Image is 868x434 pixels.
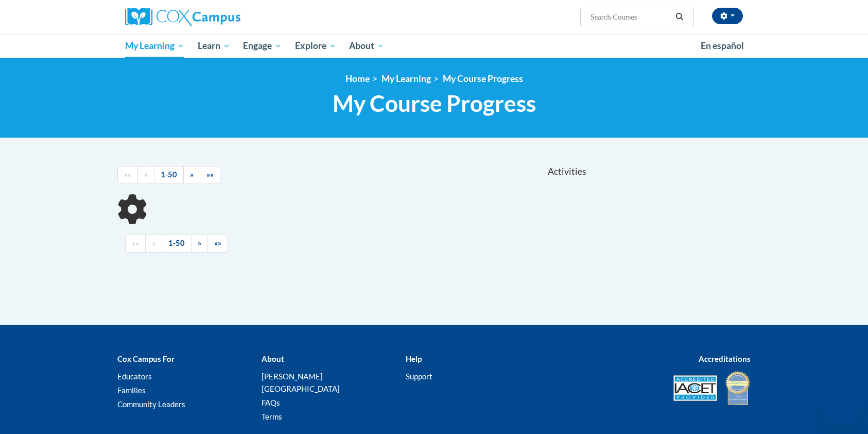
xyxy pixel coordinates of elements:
a: [PERSON_NAME][GEOGRAPHIC_DATA] [262,372,340,393]
a: Previous [145,235,162,253]
span: »» [214,239,221,247]
img: Cox Campus [125,8,240,26]
iframe: Button to launch messaging window [827,393,860,426]
span: Activities [548,166,586,177]
span: »» [206,170,214,179]
a: Educators [117,372,152,381]
input: Search Courses [589,11,672,23]
a: 1-50 [162,235,192,253]
a: End [207,235,228,253]
span: « [152,239,155,247]
a: My Learning [118,34,191,58]
span: «« [124,170,131,179]
a: End [200,166,220,184]
img: IDA® Accredited [725,370,751,406]
span: » [190,170,194,179]
a: Next [183,166,200,184]
a: My Learning [381,73,431,84]
span: About [349,40,384,52]
button: Search [672,11,687,23]
img: Accredited IACET® Provider [673,375,717,401]
a: Cox Campus [125,8,321,26]
a: En español [694,35,751,57]
a: Engage [236,34,288,58]
a: Community Leaders [117,399,185,409]
a: About [343,34,391,58]
a: Begining [117,166,138,184]
span: My Course Progress [333,90,536,117]
button: Account Settings [712,8,743,24]
a: 1-50 [154,166,184,184]
a: FAQs [262,398,280,407]
a: Home [345,73,370,84]
span: « [144,170,148,179]
b: Help [406,354,422,363]
span: «« [132,239,139,247]
b: Cox Campus For [117,354,175,363]
span: » [198,239,201,247]
a: My Course Progress [443,73,523,84]
b: About [262,354,284,363]
a: Support [406,372,432,381]
span: Explore [295,40,336,52]
a: Families [117,386,146,395]
span: En español [701,40,744,51]
a: Begining [125,235,146,253]
span: My Learning [125,40,184,52]
a: Explore [288,34,343,58]
a: Terms [262,412,282,421]
a: Next [191,235,208,253]
a: Learn [191,34,237,58]
a: Previous [137,166,154,184]
span: Engage [243,40,282,52]
span: Learn [198,40,230,52]
div: Main menu [110,34,758,58]
b: Accreditations [699,354,751,363]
